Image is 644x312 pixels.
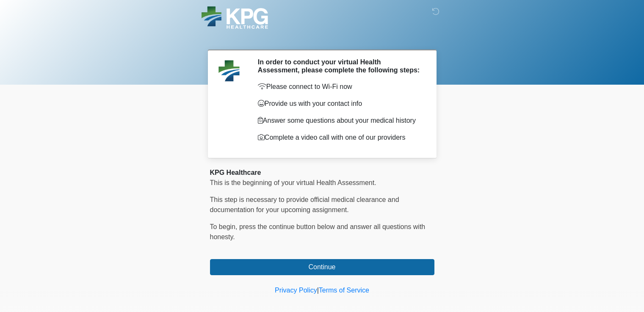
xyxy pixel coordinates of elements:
[317,287,319,294] a: |
[275,287,317,294] a: Privacy Policy
[216,58,242,83] img: Agent Avatar
[319,287,369,294] a: Terms of Service
[258,58,422,74] h2: In order to conduct your virtual Health Assessment, please complete the following steps:
[210,196,399,213] span: This step is necessary to provide official medical clearance and documentation for your upcoming ...
[202,6,268,29] img: KPG Healthcare Logo
[210,179,376,186] span: This is the beginning of your virtual Health Assessment.
[258,133,422,143] p: Complete a video call with one of our providers
[204,30,441,46] h1: ‎ ‎ ‎
[258,99,422,109] p: Provide us with your contact info
[210,168,434,178] div: KPG Healthcare
[210,223,426,240] span: To begin, ﻿﻿﻿﻿﻿﻿﻿﻿﻿﻿﻿﻿﻿﻿﻿﻿﻿press the continue button below and answer all questions with honesty.
[258,116,422,126] p: Answer some questions about your medical history
[210,259,434,275] button: Continue
[258,82,422,92] p: Please connect to Wi-Fi now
